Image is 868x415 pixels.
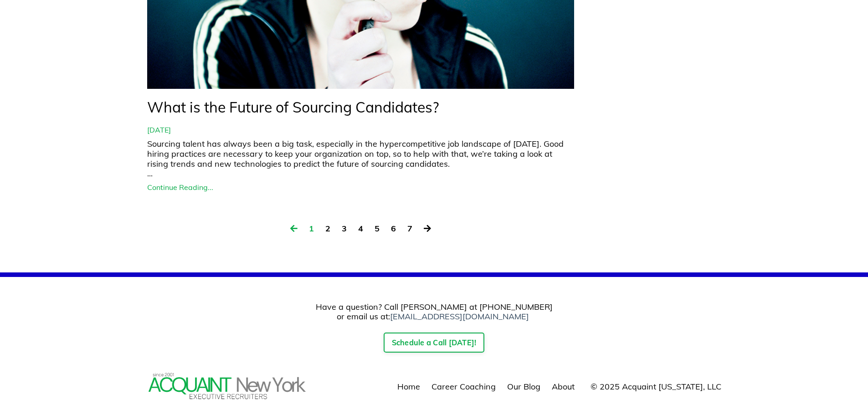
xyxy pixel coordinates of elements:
a: Home [397,381,420,392]
p: Sourcing talent has always been a big task, especially in the hypercompetitive job landscape of [... [147,139,575,169]
a: 6 [391,224,396,234]
a: About [552,381,575,392]
a: 4 [358,224,363,234]
p: Have a question? Call [PERSON_NAME] at [PHONE_NUMBER] or email us at: [210,302,658,322]
a: [EMAIL_ADDRESS][DOMAIN_NAME] [390,311,529,322]
span: [DATE] [147,126,575,134]
a: Schedule a Call [DATE]! [384,333,485,353]
a: Career Coaching [431,381,496,392]
a: Continue Reading... [147,183,575,192]
a: Our Blog [507,381,540,392]
a: 1 [309,224,314,234]
a: 3 [342,224,347,234]
a: 2 [325,224,330,234]
a: 5 [375,224,380,234]
a: What is the Future of Sourcing Candidates? [147,98,575,117]
div: ... [147,139,575,178]
img: Footer Logo [147,371,307,401]
span: © 2025 Acquaint [US_STATE], LLC [591,381,721,392]
a: 7 [407,224,412,234]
